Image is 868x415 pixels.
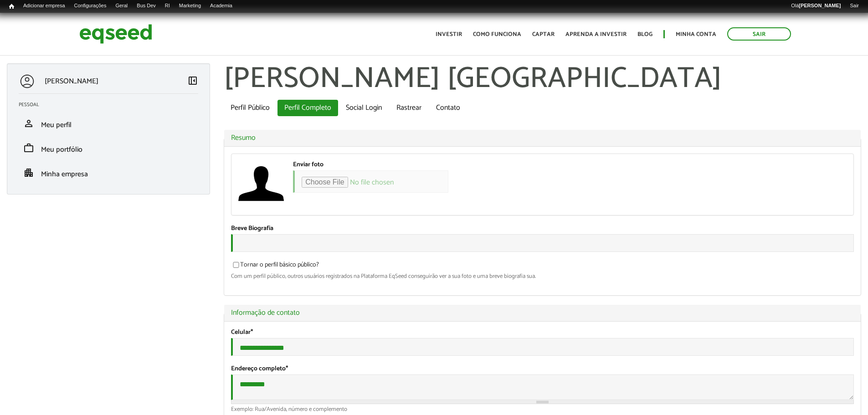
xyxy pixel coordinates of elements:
a: Minha conta [676,31,716,37]
a: Aprenda a investir [565,31,627,37]
h2: Pessoal [19,102,205,108]
a: Ver perfil do usuário. [238,161,284,206]
a: Perfil Completo [277,100,338,116]
a: Captar [532,31,555,37]
a: workMeu portfólio [19,143,198,154]
a: Bus Dev [132,2,160,10]
a: Academia [205,2,237,10]
a: Sair [727,27,791,41]
a: Sair [845,2,863,10]
label: Tornar o perfil básico público? [231,262,319,271]
a: apartmentMinha empresa [19,167,198,178]
li: Minha empresa [12,160,205,185]
a: Marketing [175,2,205,10]
a: Social Login [339,100,389,116]
li: Meu perfil [12,111,205,136]
a: Adicionar empresa [19,2,70,10]
a: Investir [436,31,462,37]
p: [PERSON_NAME] [45,77,98,86]
span: left_panel_close [187,75,198,86]
a: RI [160,2,175,10]
a: Como funciona [473,31,521,37]
h1: [PERSON_NAME] [GEOGRAPHIC_DATA] [224,63,861,95]
a: Contato [429,100,467,116]
span: Minha empresa [41,168,88,180]
a: Geral [111,2,132,10]
a: Configurações [70,2,111,10]
span: Início [9,3,14,10]
input: Tornar o perfil básico público? [228,262,244,268]
div: Com um perfil público, outros usuários registrados na Plataforma EqSeed conseguirão ver a sua fot... [231,273,854,279]
label: Enviar foto [293,162,324,168]
a: Resumo [231,134,854,142]
span: Este campo é obrigatório. [286,364,288,374]
a: Informação de contato [231,309,854,317]
span: person [23,118,34,129]
span: Meu portfólio [41,143,82,156]
a: Rastrear [390,100,428,116]
a: Blog [637,31,652,37]
span: Meu perfil [41,119,72,131]
a: Início [5,2,19,11]
a: personMeu perfil [19,118,198,129]
div: Exemplo: Rua/Avenida, número e complemento [231,406,854,412]
label: Celular [231,329,253,336]
a: Olá[PERSON_NAME] [786,2,845,10]
a: Perfil Público [224,100,277,116]
span: Este campo é obrigatório. [251,327,253,338]
img: EqSeed [79,22,152,46]
a: Colapsar menu [187,75,198,88]
label: Endereço completo [231,366,288,372]
span: apartment [23,167,34,178]
li: Meu portfólio [12,136,205,160]
span: work [23,143,34,154]
strong: [PERSON_NAME] [799,3,841,8]
img: Foto de Luiz Fernando Monteiro B. Gidrão [238,161,284,206]
label: Breve Biografia [231,225,273,232]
